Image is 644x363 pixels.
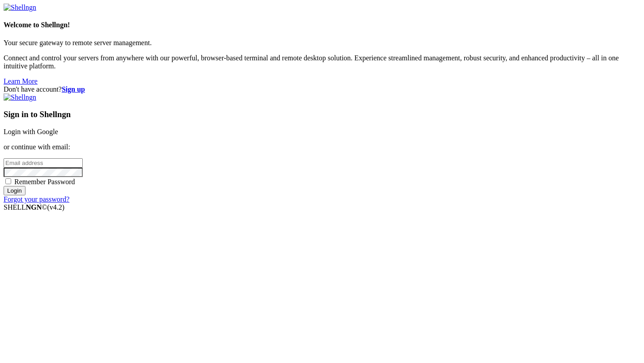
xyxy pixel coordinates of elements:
h4: Welcome to Shellngn! [4,21,640,29]
h3: Sign in to Shellngn [4,110,640,119]
a: Sign up [62,85,85,93]
span: Remember Password [14,178,75,186]
input: Login [4,186,25,195]
p: Connect and control your servers from anywhere with our powerful, browser-based terminal and remo... [4,54,640,70]
a: Login with Google [4,128,58,135]
div: Don't have account? [4,85,640,93]
span: SHELL © [4,203,64,211]
input: Email address [4,158,83,168]
input: Remember Password [5,178,11,184]
p: or continue with email: [4,143,640,151]
b: NGN [26,203,42,211]
img: Shellngn [4,4,36,12]
p: Your secure gateway to remote server management. [4,39,640,47]
a: Learn More [4,77,38,85]
span: 4.2.0 [47,203,65,211]
img: Shellngn [4,93,36,101]
a: Forgot your password? [4,195,69,203]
